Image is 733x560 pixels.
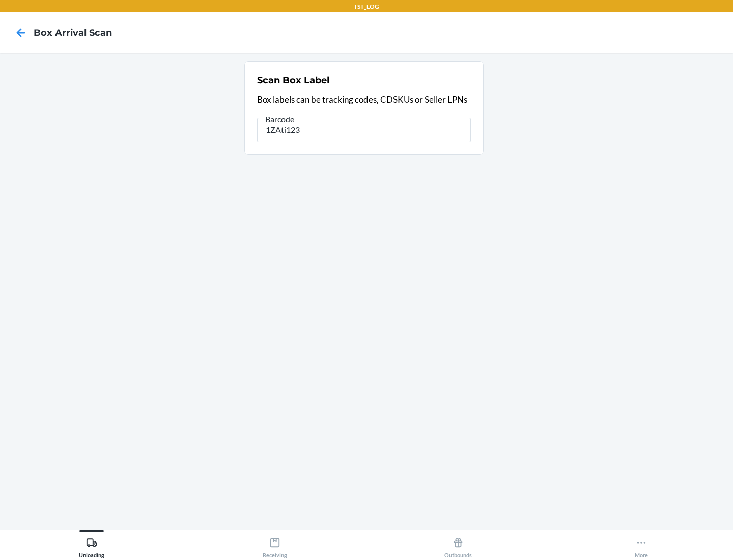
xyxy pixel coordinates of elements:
[366,530,550,558] button: Outbounds
[34,26,112,39] h4: Box Arrival Scan
[257,118,471,142] input: Barcode
[263,533,287,558] div: Receiving
[635,533,648,558] div: More
[444,533,472,558] div: Outbounds
[183,530,366,558] button: Receiving
[354,2,379,11] p: TST_LOG
[264,114,296,124] span: Barcode
[257,93,471,106] p: Box labels can be tracking codes, CDSKUs or Seller LPNs
[79,533,104,558] div: Unloading
[257,74,329,87] h2: Scan Box Label
[550,530,733,558] button: More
